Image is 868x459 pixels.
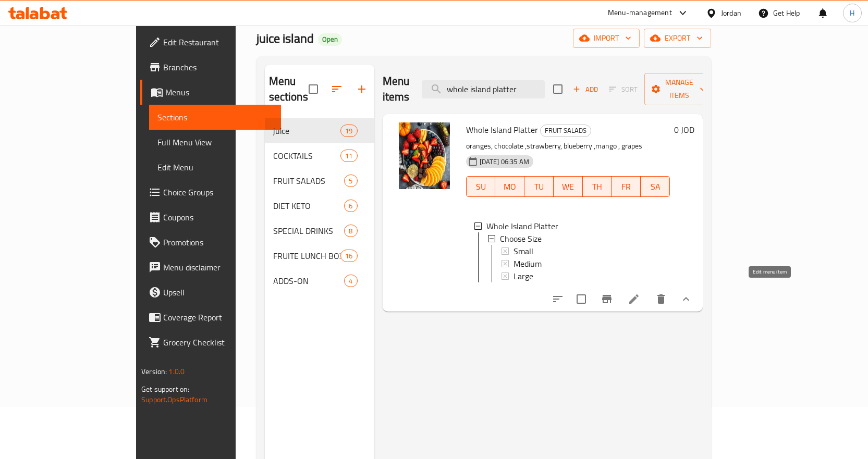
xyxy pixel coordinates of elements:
[653,76,706,102] span: Manage items
[608,7,672,19] div: Menu-management
[644,73,714,105] button: Manage items
[340,150,357,162] div: items
[645,179,666,194] span: SA
[344,275,357,287] div: items
[594,287,619,312] button: Branch-specific-item
[256,27,314,50] span: juice island
[140,205,281,230] a: Coupons
[265,168,374,193] div: FRUIT SALADS5
[341,251,357,261] span: 16
[500,232,542,245] span: Choose Size
[541,125,591,137] span: FRUIT SALADS
[149,130,281,155] a: Full Menu View
[514,245,533,257] span: Small
[273,200,345,212] span: DIET KETO
[344,225,357,237] div: items
[569,81,602,97] span: Add item
[265,243,374,268] div: FRUITE LUNCH BOX16
[570,288,592,310] span: Select to update
[391,122,458,189] img: Whole Island Platter
[529,179,549,194] span: TU
[163,211,273,224] span: Coupons
[345,276,357,286] span: 4
[602,81,644,97] span: Select section first
[140,255,281,280] a: Menu disclaimer
[616,179,637,194] span: FR
[163,336,273,349] span: Grocery Checklist
[345,201,357,211] span: 6
[273,125,341,137] span: juice
[318,33,342,46] div: Open
[302,78,324,100] span: Select all sections
[265,268,374,293] div: ADDS-ON4
[140,55,281,80] a: Branches
[265,218,374,243] div: SPECIAL DRINKS8
[850,7,854,19] span: H
[545,287,570,312] button: sort-choices
[547,78,569,100] span: Select section
[157,136,273,148] span: Full Menu View
[383,73,410,105] h2: Menu items
[345,226,357,236] span: 8
[141,365,167,378] span: Version:
[581,32,631,45] span: import
[140,80,281,105] a: Menus
[466,122,538,138] span: Whole Island Platter
[649,287,674,312] button: delete
[265,118,374,143] div: juice19
[612,176,641,197] button: FR
[140,305,281,330] a: Coverage Report
[344,175,357,187] div: items
[273,175,345,187] span: FRUIT SALADS
[514,257,542,270] span: Medium
[499,179,520,194] span: MO
[644,29,711,48] button: export
[273,275,345,287] span: ADDS-ON
[341,151,357,161] span: 11
[514,270,533,282] span: Large
[340,250,357,262] div: items
[340,125,357,137] div: items
[141,382,189,396] span: Get support on:
[571,83,600,95] span: Add
[573,29,640,48] button: import
[265,143,374,168] div: COCKTAILS11
[345,176,357,186] span: 5
[540,125,591,137] div: FRUIT SALADS
[163,36,273,48] span: Edit Restaurant
[349,77,374,102] button: Add section
[157,161,273,173] span: Edit Menu
[554,176,583,197] button: WE
[140,280,281,305] a: Upsell
[471,179,492,194] span: SU
[140,180,281,205] a: Choice Groups
[165,86,273,98] span: Menus
[486,220,558,232] span: Whole Island Platter
[149,105,281,130] a: Sections
[140,30,281,55] a: Edit Restaurant
[149,155,281,180] a: Edit Menu
[641,176,670,197] button: SA
[163,61,273,73] span: Branches
[466,140,670,153] p: oranges, chocolate ,strawberry, blueberry ,mango , grapes
[587,179,608,194] span: TH
[273,250,341,262] span: FRUITE LUNCH BOX
[652,32,703,45] span: export
[140,230,281,255] a: Promotions
[273,150,341,162] span: COCKTAILS
[273,225,345,237] span: SPECIAL DRINKS
[475,157,533,167] span: [DATE] 06:35 AM
[269,73,309,105] h2: Menu sections
[163,236,273,249] span: Promotions
[157,111,273,123] span: Sections
[558,179,579,194] span: WE
[163,286,273,299] span: Upsell
[141,393,207,406] a: Support.OpsPlatform
[163,261,273,274] span: Menu disclaimer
